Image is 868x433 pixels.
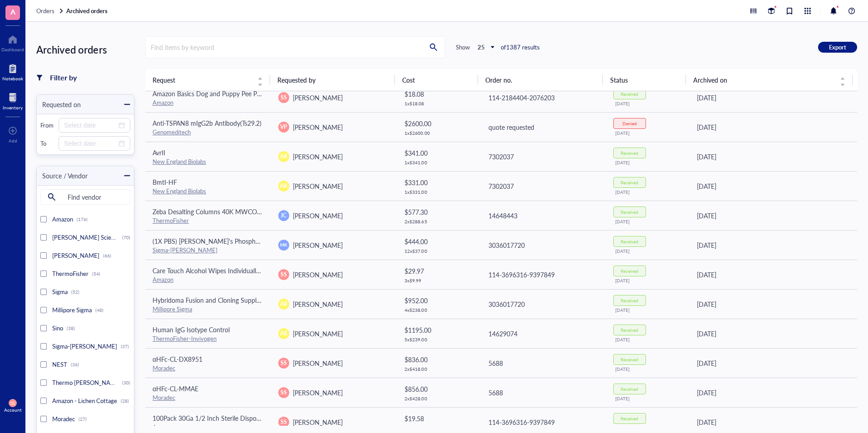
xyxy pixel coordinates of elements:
div: [DATE] [615,130,682,136]
div: 4 x $ 238.00 [404,307,473,313]
a: Genomeditech [153,128,191,136]
span: AR [280,300,287,308]
div: 1 x $ 18.08 [404,101,473,106]
div: [DATE] [697,299,850,309]
div: [DATE] [615,337,682,342]
div: Requested on [37,99,81,109]
span: [PERSON_NAME] [293,388,343,397]
span: αHFc-CL-MMAE [153,384,198,393]
div: 2 x $ 288.65 [404,219,473,224]
div: (37) [121,344,129,349]
td: 3036017720 [480,230,606,260]
div: 114-3696316-9397849 [488,270,599,280]
div: [DATE] [615,160,682,165]
span: Amazon Basics Dog and Puppy Pee Pads, 5-Layer Leak-Proof Super Absorbent, Quick-Dry Surface, Pott... [153,89,592,98]
span: VP [280,123,287,131]
div: [DATE] [615,248,682,254]
div: 1 x $ 341.00 [404,160,473,165]
button: Export [818,42,857,53]
div: [DATE] [697,181,850,191]
div: [DATE] [615,278,682,283]
span: [PERSON_NAME] [293,93,343,102]
span: JC [281,212,286,220]
span: Sigma [52,287,68,296]
div: Received [621,268,638,274]
div: (38) [67,325,75,331]
span: SS [281,359,287,367]
span: AR [280,330,287,338]
div: [DATE] [615,101,682,106]
span: SS [281,93,287,102]
div: [DATE] [615,366,682,372]
div: Received [621,180,638,185]
div: [DATE] [697,329,850,339]
div: Received [621,327,638,333]
a: ThermoFisher-Invivogen [153,334,217,343]
span: [PERSON_NAME] [52,251,99,260]
div: 114-2184404-2076203 [488,93,599,103]
th: Requested by [270,69,395,91]
div: [DATE] [697,122,850,132]
div: (36) [71,362,79,367]
div: $ 577.30 [404,207,473,217]
div: $ 18.08 [404,89,473,99]
a: Dashboard [1,32,24,52]
td: quote requested [480,112,606,142]
td: 3036017720 [480,289,606,319]
div: Received [621,91,638,97]
b: 25 [478,43,485,51]
span: A [10,6,15,17]
td: 7302037 [480,171,606,201]
span: [PERSON_NAME] Scientific [52,233,124,241]
a: Sigma-[PERSON_NAME] [153,246,217,254]
span: Sino [52,324,63,332]
div: $ 29.97 [404,266,473,276]
div: (28) [121,398,129,403]
div: Add [9,138,17,143]
div: $ 2600.00 [404,118,473,128]
a: ThermoFisher [153,216,189,225]
div: $ 331.00 [404,177,473,187]
span: Export [829,43,846,51]
div: Received [621,386,638,392]
div: Received [621,150,638,156]
a: Moradec [153,393,175,402]
div: Account [4,407,22,413]
div: (176) [77,216,88,222]
span: Hybridoma Fusion and Cloning Supplement [153,295,274,305]
td: 114-3696316-9397849 [480,260,606,289]
div: Archived orders [36,41,134,58]
span: Amazon [52,215,73,223]
div: $ 836.00 [404,354,473,364]
span: Care Touch Alcohol Wipes Individually Wrapped - Prep Pads with 70% [MEDICAL_DATA] Alcohol, Great ... [153,266,666,275]
span: [PERSON_NAME] [293,418,343,427]
div: 5688 [488,358,599,368]
div: Dashboard [1,47,24,52]
div: Inventory [3,105,23,110]
div: 5 x $ 239.00 [404,337,473,342]
div: 1 x $ 2600.00 [404,130,473,136]
span: [PERSON_NAME] [293,211,343,220]
span: SS [10,400,15,406]
div: (54) [92,271,100,276]
span: Anti-TSPAN8 mIgG2b Antibody(Ts29.2) [153,118,261,128]
div: (52) [71,289,79,295]
div: (27) [79,416,87,422]
a: Millipore Sigma [153,305,192,313]
td: 114-2184404-2076203 [480,83,606,112]
div: 2 x $ 9.79 [404,425,473,431]
div: $ 856.00 [404,384,473,394]
a: Amazon [153,275,173,284]
div: Denied [622,121,637,126]
span: Request [153,75,252,85]
span: [PERSON_NAME] [293,270,343,279]
a: New England Biolabs [153,187,206,195]
div: Received [621,357,638,362]
span: Millipore Sigma [52,305,92,314]
div: [DATE] [697,211,850,221]
span: [PERSON_NAME] [293,300,343,309]
div: 2 x $ 418.00 [404,366,473,372]
span: [PERSON_NAME] [293,123,343,132]
div: 14648443 [488,211,599,221]
div: (70) [122,235,130,240]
